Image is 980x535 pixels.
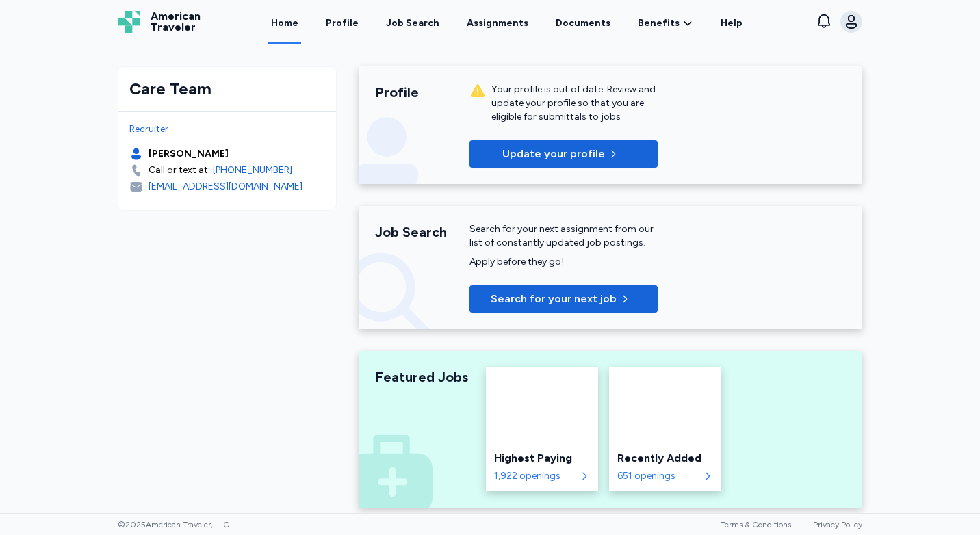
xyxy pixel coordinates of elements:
img: Logo [118,11,140,33]
div: 651 openings [617,469,699,483]
img: Recently Added [609,367,721,442]
span: American Traveler [151,11,201,33]
div: Highest Paying [494,450,590,467]
a: Home [268,1,301,44]
div: Recently Added [617,450,713,467]
div: Featured Jobs [375,367,469,387]
div: Your profile is out of date. Review and update your profile so that you are eligible for submitta... [491,83,658,124]
span: Search for your next job [491,291,617,307]
div: Profile [375,83,469,102]
button: Search for your next job [469,285,658,313]
div: [EMAIL_ADDRESS][DOMAIN_NAME] [149,180,302,194]
a: Benefits [638,16,693,30]
div: Job Search [386,16,439,30]
a: Terms & Conditions [721,520,791,530]
div: Job Search [375,222,469,242]
div: Apply before they go! [469,255,658,269]
div: Care Team [129,78,325,100]
span: Update your profile [502,146,605,162]
div: Search for your next assignment from our list of constantly updated job postings. [469,222,658,250]
a: Highest PayingHighest Paying1,922 openings [486,367,598,491]
a: [PHONE_NUMBER] [213,164,292,177]
div: Recruiter [129,122,325,136]
span: Benefits [638,16,680,30]
div: 1,922 openings [494,469,576,483]
div: [PERSON_NAME] [149,147,229,161]
a: Recently AddedRecently Added651 openings [609,367,721,491]
a: Privacy Policy [813,520,862,530]
span: © 2025 American Traveler, LLC [118,519,229,530]
button: Update your profile [469,140,658,168]
div: Call or text at: [149,164,210,177]
img: Highest Paying [486,367,598,442]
